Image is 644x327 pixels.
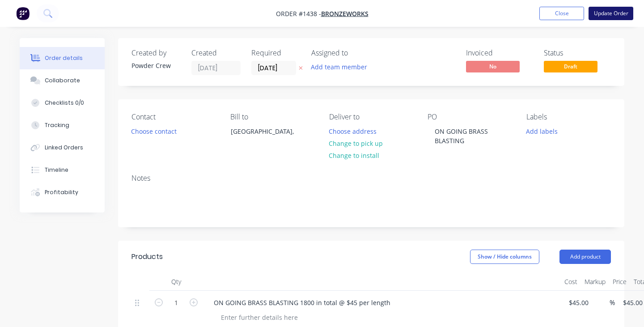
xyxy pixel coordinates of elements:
[149,273,203,291] div: Qty
[131,61,181,70] div: Powder Crew
[45,76,80,85] div: Collaborate
[539,7,584,20] button: Close
[466,61,520,72] span: No
[276,9,321,18] span: Order #1438 -
[428,125,512,147] div: ON GOING BRASS BLASTING
[45,144,83,152] div: Linked Orders
[223,125,313,153] div: [GEOGRAPHIC_DATA],
[526,113,611,121] div: Labels
[16,7,30,20] img: Factory
[20,92,105,114] button: Checklists 0/0
[191,49,241,57] div: Created
[324,137,387,149] button: Change to pick up
[311,49,401,57] div: Assigned to
[589,7,633,20] button: Update Order
[20,136,105,159] button: Linked Orders
[321,9,369,18] a: Bronzeworks
[230,113,315,121] div: Bill to
[20,159,105,181] button: Timeline
[131,174,611,183] div: Notes
[131,251,163,262] div: Products
[45,188,78,196] div: Profitability
[231,125,305,138] div: [GEOGRAPHIC_DATA],
[428,113,512,121] div: PO
[131,113,216,121] div: Contact
[45,99,84,107] div: Checklists 0/0
[581,273,609,291] div: Markup
[45,166,68,174] div: Timeline
[610,297,615,308] span: %
[45,121,69,129] div: Tracking
[324,149,384,161] button: Change to install
[521,125,563,137] button: Add labels
[311,61,372,73] button: Add team member
[329,113,414,121] div: Deliver to
[306,61,372,73] button: Add team member
[470,250,539,264] button: Show / Hide columns
[544,49,611,57] div: Status
[609,273,630,291] div: Price
[131,49,181,57] div: Created by
[20,69,105,92] button: Collaborate
[559,250,611,264] button: Add product
[20,181,105,204] button: Profitability
[127,125,182,137] button: Choose contact
[324,125,381,137] button: Choose address
[466,49,533,57] div: Invoiced
[45,54,83,62] div: Order details
[544,61,597,72] span: Draft
[561,273,581,291] div: Cost
[20,47,105,69] button: Order details
[251,49,301,57] div: Required
[20,114,105,136] button: Tracking
[207,296,398,309] div: ON GOING BRASS BLASTING 1800 in total @ $45 per length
